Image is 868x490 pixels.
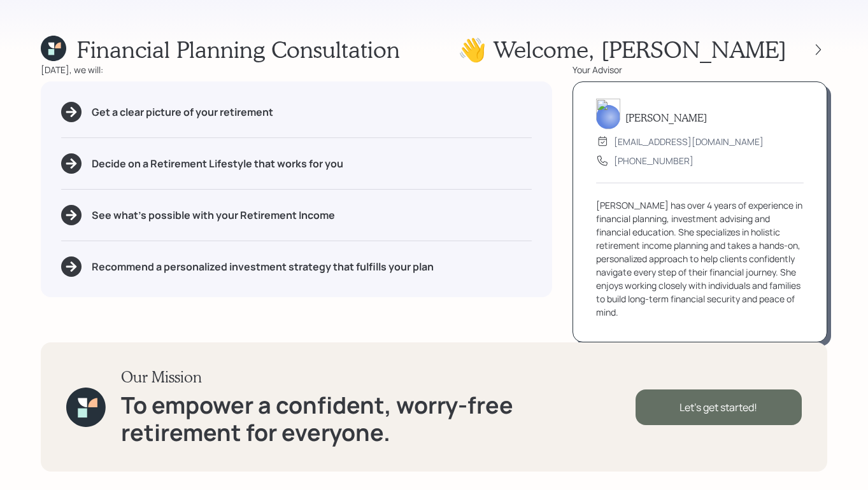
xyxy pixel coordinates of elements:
[92,209,335,221] h5: See what's possible with your Retirement Income
[92,106,273,118] h5: Get a clear picture of your retirement
[614,135,764,148] div: [EMAIL_ADDRESS][DOMAIN_NAME]
[596,199,804,319] div: [PERSON_NAME] has over 4 years of experience in financial planning, investment advising and finan...
[121,368,636,386] h3: Our Mission
[636,389,802,425] div: Let's get started!
[573,63,827,76] div: Your Advisor
[92,158,343,170] h5: Decide on a Retirement Lifestyle that works for you
[458,36,786,63] h1: 👋 Welcome , [PERSON_NAME]
[92,261,434,273] h5: Recommend a personalized investment strategy that fulfills your plan
[614,154,694,167] div: [PHONE_NUMBER]
[596,99,620,129] img: aleksandra-headshot.png
[76,36,400,63] h1: Financial Planning Consultation
[625,111,707,123] h5: [PERSON_NAME]
[41,63,552,76] div: [DATE], we will:
[121,391,636,446] h1: To empower a confident, worry-free retirement for everyone.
